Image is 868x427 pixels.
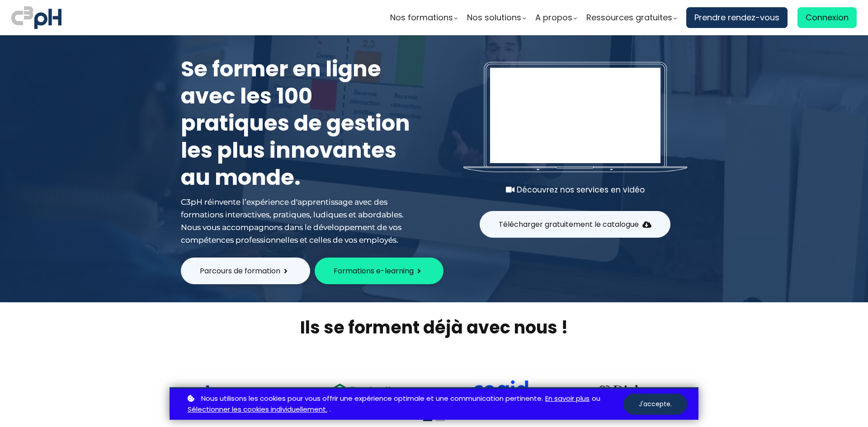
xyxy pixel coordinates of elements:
button: Télécharger gratuitement le catalogue [480,211,670,238]
button: J'accepte. [623,394,687,415]
span: Prendre rendez-vous [694,11,779,24]
span: Nous utilisons les cookies pour vous offrir une expérience optimale et une communication pertinente. [201,393,543,404]
span: Nos solutions [467,11,521,24]
div: C3pH réinvente l’expérience d'apprentissage avec des formations interactives, pratiques, ludiques... [181,196,416,246]
img: logo C3PH [11,5,61,31]
img: ea49a208ccc4d6e7deb170dc1c457f3b.png [327,378,408,403]
img: 73f878ca33ad2a469052bbe3fa4fd140.png [205,385,263,404]
span: Ressources gratuites [586,11,672,24]
div: Découvrez nos services en vidéo [463,183,687,196]
button: Parcours de formation [181,258,310,284]
img: cdf238afa6e766054af0b3fe9d0794df.png [472,380,529,404]
p: ou . [185,393,623,416]
a: En savoir plus [545,393,590,404]
a: Connexion [797,7,857,28]
h2: Ils se forment déjà avec nous ! [170,316,698,339]
a: Prendre rendez-vous [686,7,788,28]
button: Formations e-learning [315,258,443,284]
h1: Se former en ligne avec les 100 pratiques de gestion les plus innovantes au monde. [181,56,416,191]
span: Connexion [806,11,849,24]
span: Télécharger gratuitement le catalogue [499,219,639,230]
a: Sélectionner les cookies individuellement. [188,404,327,415]
span: Parcours de formation [200,265,280,277]
span: A propos [535,11,572,24]
span: Formations e-learning [334,265,414,277]
img: 4cbfeea6ce3138713587aabb8dcf64fe.png [593,379,675,404]
span: Nos formations [390,11,453,24]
